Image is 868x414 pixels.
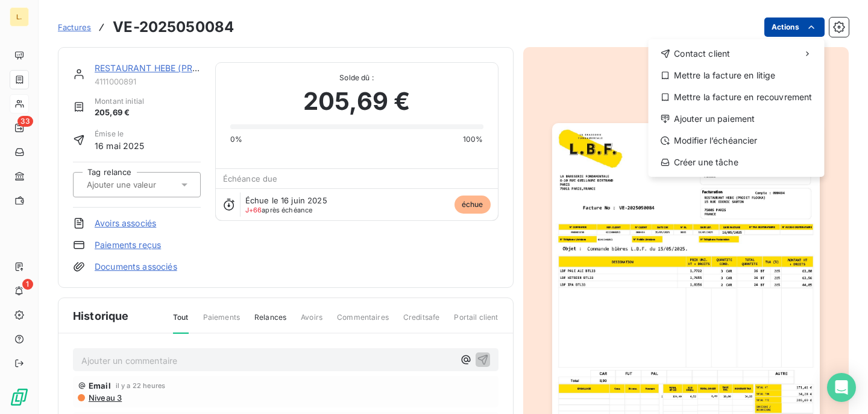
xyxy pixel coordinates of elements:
span: Contact client [674,48,730,60]
div: Créer une tâche [653,153,820,172]
div: Ajouter un paiement [653,109,820,129]
div: Mettre la facture en recouvrement [653,88,820,107]
div: Actions [649,39,825,177]
div: Modifier l’échéancier [653,131,820,150]
div: Mettre la facture en litige [653,66,820,85]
